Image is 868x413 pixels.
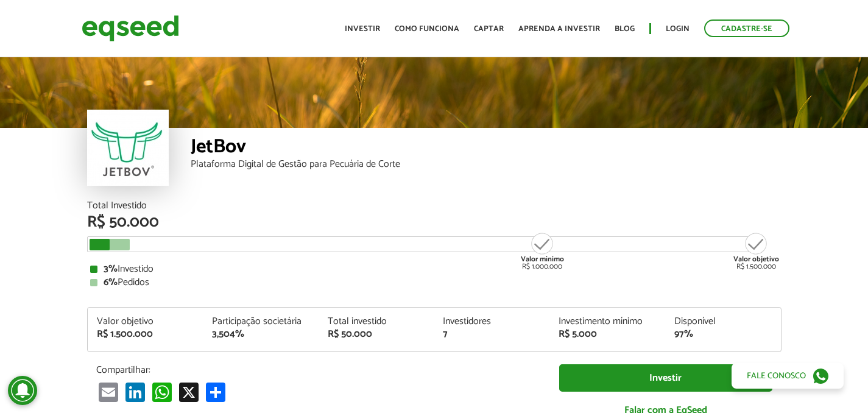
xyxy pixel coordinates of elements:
[443,330,540,339] div: 7
[559,317,656,327] div: Investimento mínimo
[615,25,635,33] a: Blog
[328,317,425,327] div: Total investido
[518,25,600,33] a: Aprenda a investir
[96,382,121,402] a: Email
[87,201,782,211] div: Total Investido
[395,25,459,33] a: Como funciona
[704,19,789,37] a: Cadastre-se
[674,330,772,339] div: 97%
[82,12,179,44] img: EqSeed
[104,261,118,277] strong: 3%
[104,274,118,291] strong: 6%
[191,160,782,169] div: Plataforma Digital de Gestão para Pecuária de Corte
[96,364,541,376] p: Compartilhar:
[212,317,309,327] div: Participação societária
[90,264,778,274] div: Investido
[123,382,147,402] a: LinkedIn
[666,25,690,33] a: Login
[191,137,782,160] div: JetBov
[212,330,309,339] div: 3,504%
[674,317,772,327] div: Disponível
[97,330,194,339] div: R$ 1.500.000
[733,231,779,270] div: R$ 1.500.000
[559,330,656,339] div: R$ 5.000
[345,25,380,33] a: Investir
[203,382,228,402] a: Compartilhar
[328,330,425,339] div: R$ 50.000
[177,382,201,402] a: X
[150,382,174,402] a: WhatsApp
[443,317,540,327] div: Investidores
[97,317,194,327] div: Valor objetivo
[87,214,782,230] div: R$ 50.000
[733,253,779,265] strong: Valor objetivo
[520,231,565,270] div: R$ 1.000.000
[90,278,778,288] div: Pedidos
[732,363,844,389] a: Fale conosco
[474,25,504,33] a: Captar
[559,364,772,392] a: Investir
[521,253,564,265] strong: Valor mínimo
